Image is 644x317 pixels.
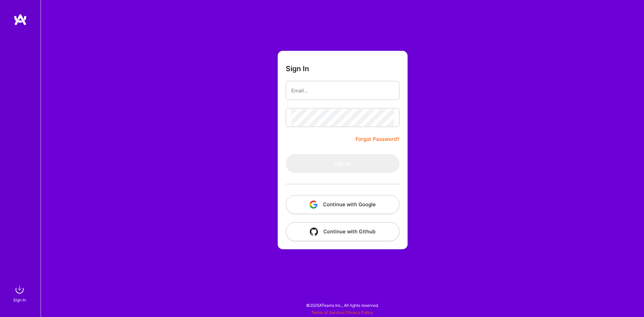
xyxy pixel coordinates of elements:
[41,297,644,314] div: © 2025 ATeams Inc., All rights reserved.
[13,296,26,303] div: Sign In
[14,283,26,303] a: sign inSign In
[286,154,399,173] button: Sign In
[309,200,318,209] img: icon
[286,222,399,241] button: Continue with Github
[286,64,309,73] h3: Sign In
[291,82,394,99] input: Email...
[14,14,27,26] img: logo
[346,310,373,315] a: Privacy Policy
[355,135,399,143] a: Forgot Password?
[312,310,343,315] a: Terms of Service
[310,228,318,236] img: icon
[286,195,399,214] button: Continue with Google
[312,310,373,315] span: |
[13,283,26,296] img: sign in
